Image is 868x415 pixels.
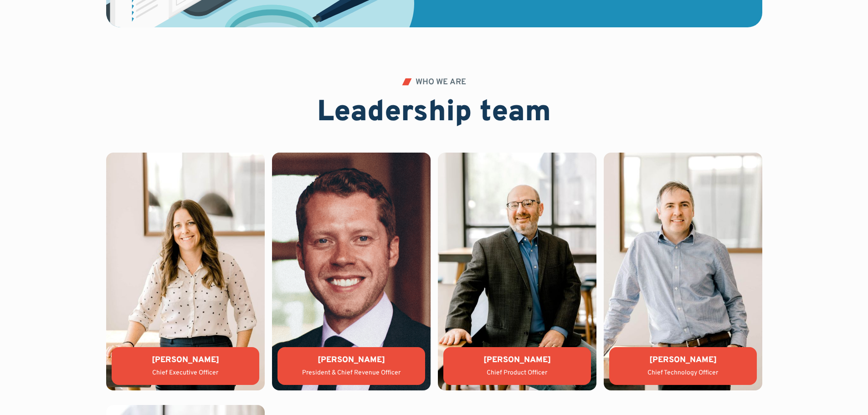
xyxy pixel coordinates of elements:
[119,354,252,366] div: [PERSON_NAME]
[416,78,466,87] div: WHO WE ARE
[616,369,750,378] div: Chief Technology Officer
[616,354,750,366] div: [PERSON_NAME]
[285,369,418,378] div: President & Chief Revenue Officer
[438,153,596,390] img: Matthew Groner
[451,354,584,366] div: [PERSON_NAME]
[317,96,551,131] h2: Leadership team
[451,369,584,378] div: Chief Product Officer
[272,153,431,390] img: Jason Wiley
[119,369,252,378] div: Chief Executive Officer
[106,153,265,390] img: Lauren Donalson
[604,153,762,390] img: Tony Compton
[285,354,418,366] div: [PERSON_NAME]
